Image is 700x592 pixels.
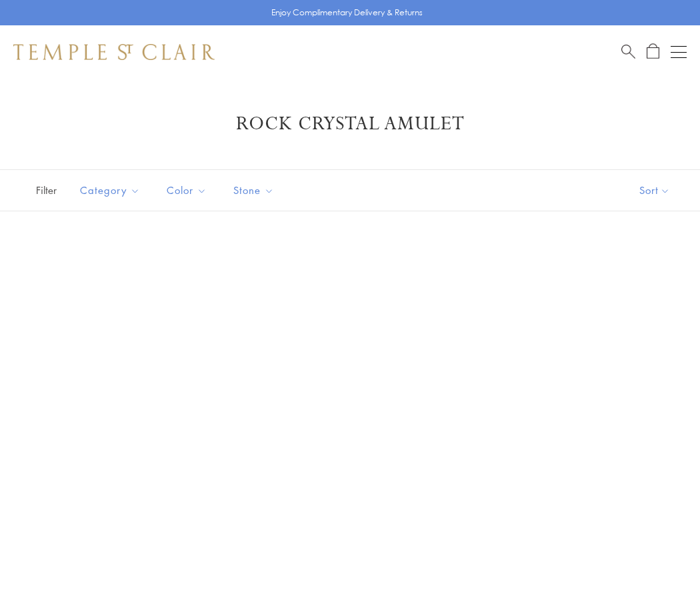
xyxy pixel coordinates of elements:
[647,43,659,60] a: Open Shopping Bag
[157,175,217,205] button: Color
[227,182,284,199] span: Stone
[160,182,217,199] span: Color
[70,175,150,205] button: Category
[609,170,700,211] button: Show sort by
[621,43,635,60] a: Search
[671,44,687,60] button: Open navigation
[223,175,284,205] button: Stone
[73,182,150,199] span: Category
[33,112,667,136] h1: Rock Crystal Amulet
[13,44,215,60] img: Temple St. Clair
[271,6,423,19] p: Enjoy Complimentary Delivery & Returns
